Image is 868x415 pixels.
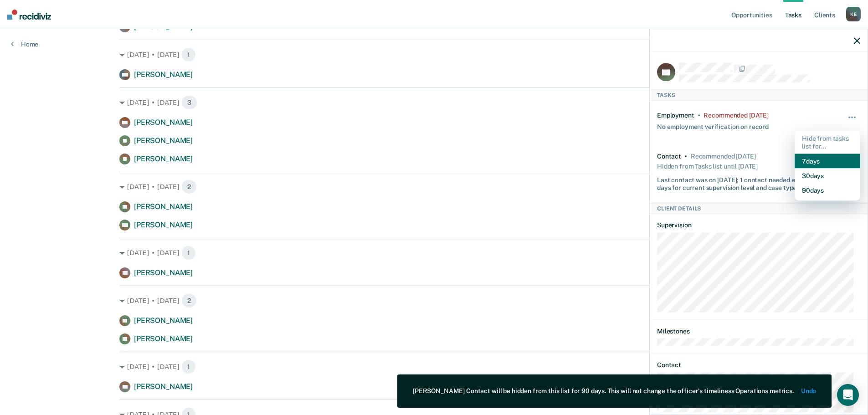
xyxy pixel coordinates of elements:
[801,387,816,395] button: Undo
[657,112,694,119] div: Employment
[134,202,193,211] span: [PERSON_NAME]
[11,40,38,48] a: Home
[657,221,860,229] dt: Supervision
[181,95,197,110] span: 3
[650,89,868,100] div: Tasks
[657,152,681,160] div: Contact
[119,359,749,374] div: [DATE] • [DATE]
[413,387,794,395] div: [PERSON_NAME] Contact will be hidden from this list for 90 days. This will not change the officer...
[657,119,769,130] div: No employment verification on record
[698,112,700,119] div: •
[134,382,193,391] span: [PERSON_NAME]
[181,246,196,260] span: 1
[119,293,749,308] div: [DATE] • [DATE]
[181,47,196,62] span: 1
[134,316,193,325] span: [PERSON_NAME]
[837,384,859,406] div: Open Intercom Messenger
[181,359,196,374] span: 1
[704,112,768,119] div: Recommended 9 months ago
[119,179,749,194] div: [DATE] • [DATE]
[795,183,860,197] button: 90 days
[795,131,860,154] div: Hide from tasks list for...
[685,152,687,160] div: •
[134,70,193,79] span: [PERSON_NAME]
[181,179,197,194] span: 2
[657,160,758,173] div: Hidden from Tasks list until [DATE]
[657,361,860,369] dt: Contact
[119,47,749,62] div: [DATE] • [DATE]
[846,7,861,21] div: K E
[119,95,749,110] div: [DATE] • [DATE]
[134,136,193,145] span: [PERSON_NAME]
[134,118,193,127] span: [PERSON_NAME]
[134,220,193,229] span: [PERSON_NAME]
[134,22,193,31] span: [PERSON_NAME]
[134,154,193,163] span: [PERSON_NAME]
[134,334,193,343] span: [PERSON_NAME]
[134,268,193,277] span: [PERSON_NAME]
[119,246,749,260] div: [DATE] • [DATE]
[657,327,860,335] dt: Milestones
[657,173,827,192] div: Last contact was on [DATE]; 1 contact needed every 180 days for current supervision level and cas...
[795,168,860,183] button: 30 days
[795,154,860,168] button: 7 days
[7,10,51,20] img: Recidiviz
[691,152,755,160] div: Recommended 9 days ago
[181,293,197,308] span: 2
[650,203,868,214] div: Client Details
